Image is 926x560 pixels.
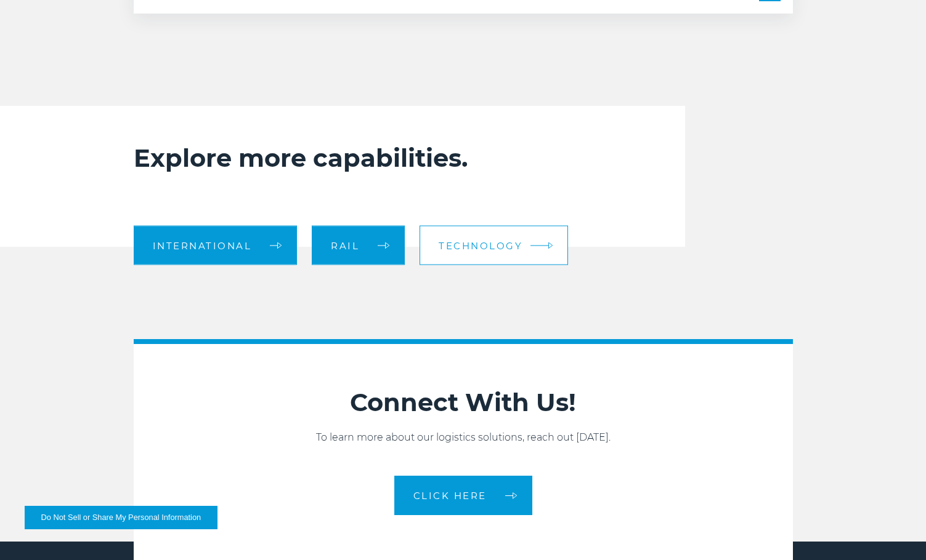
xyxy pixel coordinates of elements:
a: Rail arrow arrow [312,226,405,265]
p: To learn more about our logistics solutions, reach out [DATE]. [134,430,793,445]
span: CLICK HERE [413,491,487,500]
h2: Explore more capabilities. [134,143,634,174]
span: International [153,241,252,250]
a: Technology arrow arrow [420,226,568,265]
h2: Connect With Us! [134,387,793,418]
span: Rail [331,241,359,250]
a: CLICK HERE arrow arrow [394,476,532,515]
a: International arrow arrow [134,226,298,265]
button: Do Not Sell or Share My Personal Information [25,506,217,529]
img: arrow [548,242,553,249]
span: Technology [439,241,522,250]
